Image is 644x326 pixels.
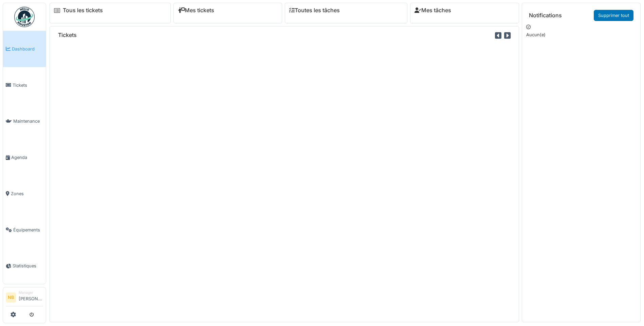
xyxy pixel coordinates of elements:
[3,212,46,248] a: Équipements
[415,7,451,14] a: Mes tâches
[3,103,46,140] a: Maintenance
[3,139,46,176] a: Agenda
[526,32,636,38] p: Aucun(e)
[19,290,43,295] div: Manager
[529,12,562,19] h6: Notifications
[63,7,103,14] a: Tous les tickets
[11,154,43,161] span: Agenda
[3,176,46,212] a: Zones
[3,67,46,103] a: Tickets
[13,118,43,124] span: Maintenance
[13,82,43,88] span: Tickets
[12,46,43,52] span: Dashboard
[19,290,43,305] li: [PERSON_NAME]
[3,31,46,67] a: Dashboard
[178,7,214,14] a: Mes tickets
[58,32,77,38] h6: Tickets
[6,292,16,303] li: NB
[6,290,43,306] a: NB Manager[PERSON_NAME]
[289,7,340,14] a: Toutes les tâches
[13,263,43,269] span: Statistiques
[594,10,633,21] a: Supprimer tout
[14,7,35,27] img: Badge_color-CXgf-gQk.svg
[11,190,43,197] span: Zones
[3,248,46,284] a: Statistiques
[13,227,43,233] span: Équipements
